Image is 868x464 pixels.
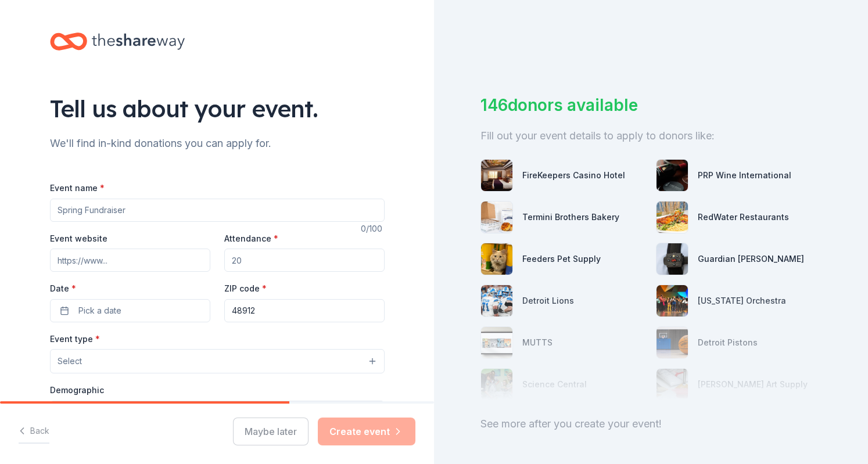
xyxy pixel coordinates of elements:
input: 12345 (U.S. only) [224,299,385,322]
label: Event type [50,333,100,345]
div: 0 /100 [361,222,385,236]
img: photo for Feeders Pet Supply [481,243,512,275]
img: photo for FireKeepers Casino Hotel [481,160,512,191]
label: Event name [50,182,105,194]
button: Pick a date [50,299,210,322]
input: 20 [224,249,385,272]
span: Pick a date [78,304,121,318]
div: Tell us about your event. [50,92,385,125]
img: photo for Guardian Angel Device [657,243,688,275]
div: RedWater Restaurants [698,210,789,224]
img: photo for PRP Wine International [657,160,688,191]
div: We'll find in-kind donations you can apply for. [50,134,385,153]
div: PRP Wine International [698,168,791,182]
img: photo for RedWater Restaurants [657,202,688,233]
input: Spring Fundraiser [50,199,385,222]
label: Attendance [224,233,278,244]
label: Event website [50,233,107,244]
input: https://www... [50,249,210,272]
div: Fill out your event details to apply to donors like: [480,127,822,145]
button: Select [50,349,385,373]
label: Demographic [50,384,104,396]
div: See more after you create your event! [480,415,822,433]
div: Guardian [PERSON_NAME] [698,252,804,266]
div: 146 donors available [480,93,822,117]
label: Date [50,283,210,294]
img: photo for Termini Brothers Bakery [481,202,512,233]
div: FireKeepers Casino Hotel [522,168,625,182]
label: ZIP code [224,283,267,294]
button: Select [50,401,385,425]
div: Feeders Pet Supply [522,252,601,266]
div: Termini Brothers Bakery [522,210,619,224]
span: Select [58,354,82,368]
